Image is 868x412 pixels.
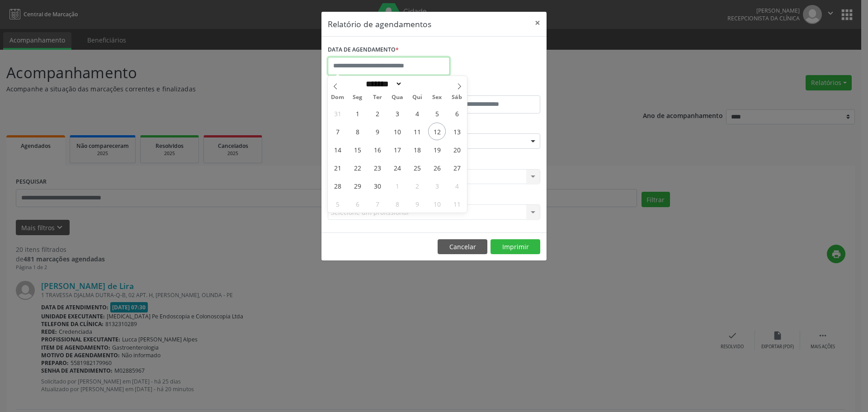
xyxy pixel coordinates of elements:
[388,195,406,213] span: Outubro 8, 2025
[328,18,431,30] h5: Relatório de agendamentos
[368,141,386,158] span: Setembro 16, 2025
[402,79,432,89] input: Year
[428,123,446,140] span: Setembro 12, 2025
[368,177,386,194] span: Setembro 30, 2025
[408,195,426,213] span: Outubro 9, 2025
[368,195,386,213] span: Outubro 7, 2025
[329,177,346,194] span: Setembro 28, 2025
[448,159,466,176] span: Setembro 27, 2025
[407,95,427,100] span: Qui
[328,95,348,100] span: Dom
[349,141,366,158] span: Setembro 15, 2025
[329,123,346,140] span: Setembro 7, 2025
[428,104,446,122] span: Setembro 5, 2025
[329,195,346,213] span: Outubro 5, 2025
[329,104,346,122] span: Agosto 31, 2025
[387,95,407,100] span: Qua
[428,177,446,194] span: Outubro 3, 2025
[349,159,366,176] span: Setembro 22, 2025
[388,123,406,140] span: Setembro 10, 2025
[428,195,446,213] span: Outubro 10, 2025
[329,159,346,176] span: Setembro 21, 2025
[428,159,446,176] span: Setembro 26, 2025
[349,177,366,194] span: Setembro 29, 2025
[349,195,366,213] span: Outubro 6, 2025
[448,177,466,194] span: Outubro 4, 2025
[408,177,426,194] span: Outubro 2, 2025
[368,159,386,176] span: Setembro 23, 2025
[448,123,466,140] span: Setembro 13, 2025
[408,104,426,122] span: Setembro 4, 2025
[491,239,540,255] button: Imprimir
[349,104,366,122] span: Setembro 1, 2025
[448,104,466,122] span: Setembro 6, 2025
[447,95,467,100] span: Sáb
[388,177,406,194] span: Outubro 1, 2025
[408,123,426,140] span: Setembro 11, 2025
[368,104,386,122] span: Setembro 2, 2025
[428,141,446,158] span: Setembro 19, 2025
[368,95,387,100] span: Ter
[388,104,406,122] span: Setembro 3, 2025
[408,159,426,176] span: Setembro 25, 2025
[329,141,346,158] span: Setembro 14, 2025
[388,159,406,176] span: Setembro 24, 2025
[408,141,426,158] span: Setembro 18, 2025
[388,141,406,158] span: Setembro 17, 2025
[438,239,487,255] button: Cancelar
[448,141,466,158] span: Setembro 20, 2025
[363,79,402,89] select: Month
[427,95,447,100] span: Sex
[368,123,386,140] span: Setembro 9, 2025
[448,195,466,213] span: Outubro 11, 2025
[436,81,540,95] label: ATÉ
[349,123,366,140] span: Setembro 8, 2025
[348,95,368,100] span: Seg
[328,43,399,57] label: DATA DE AGENDAMENTO
[528,12,547,34] button: Close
